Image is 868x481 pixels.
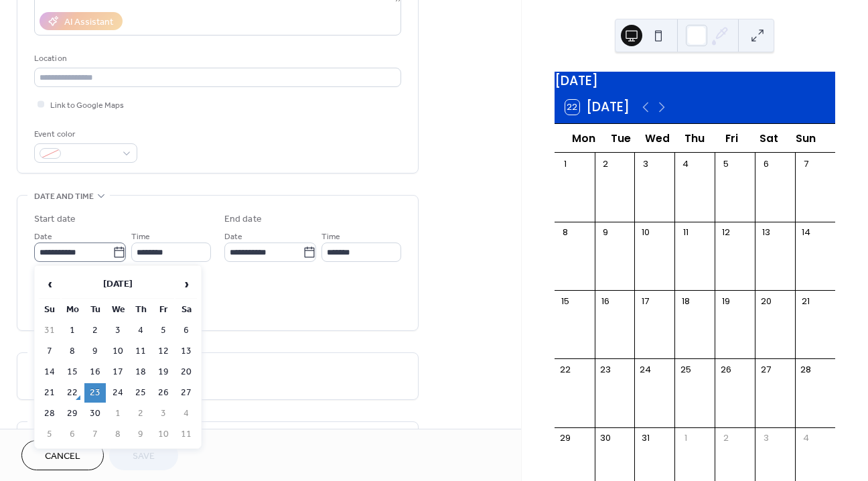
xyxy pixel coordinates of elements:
[676,124,713,153] div: Thu
[175,425,197,444] td: 11
[62,362,83,382] td: 15
[759,364,772,376] div: 27
[800,432,812,444] div: 4
[130,362,151,382] td: 18
[559,432,571,444] div: 29
[599,157,611,169] div: 2
[175,321,197,340] td: 6
[107,321,129,340] td: 3
[640,432,652,444] div: 31
[84,342,106,361] td: 9
[175,404,197,423] td: 4
[224,230,242,244] span: Date
[759,295,772,307] div: 20
[175,362,197,382] td: 20
[800,364,812,376] div: 28
[40,271,60,297] span: ‹
[640,157,652,169] div: 3
[130,342,151,361] td: 11
[84,300,106,320] th: Tu
[565,124,602,153] div: Mon
[107,300,129,320] th: We
[555,72,835,91] div: [DATE]
[84,383,106,403] td: 23
[759,432,772,444] div: 3
[130,321,151,340] td: 4
[680,364,692,376] div: 25
[175,300,197,320] th: Sa
[759,157,772,169] div: 6
[599,226,611,238] div: 9
[62,300,83,320] th: Mo
[62,383,83,403] td: 22
[62,404,83,423] td: 29
[719,157,731,169] div: 5
[639,124,676,153] div: Wed
[130,300,151,320] th: Th
[107,404,129,423] td: 1
[34,212,76,226] div: Start date
[84,362,106,382] td: 16
[680,432,692,444] div: 1
[153,321,174,340] td: 5
[62,342,83,361] td: 8
[107,383,129,403] td: 24
[50,98,124,113] span: Link to Google Maps
[800,295,812,307] div: 21
[21,440,104,470] button: Cancel
[107,425,129,444] td: 8
[599,364,611,376] div: 23
[39,321,60,340] td: 31
[130,425,151,444] td: 9
[45,450,80,464] span: Cancel
[153,362,174,382] td: 19
[131,230,150,244] span: Time
[39,404,60,423] td: 28
[39,300,60,320] th: Su
[84,425,106,444] td: 7
[34,190,94,204] span: Date and time
[130,383,151,403] td: 25
[750,124,787,153] div: Sat
[39,383,60,403] td: 21
[39,425,60,444] td: 5
[561,96,635,118] button: 22[DATE]
[62,321,83,340] td: 1
[759,226,772,238] div: 13
[130,404,151,423] td: 2
[62,270,174,299] th: [DATE]
[599,432,611,444] div: 30
[719,226,731,238] div: 12
[599,295,611,307] div: 16
[559,226,571,238] div: 8
[153,425,174,444] td: 10
[153,404,174,423] td: 3
[800,226,812,238] div: 14
[713,124,750,153] div: Fri
[62,425,83,444] td: 6
[107,362,129,382] td: 17
[680,295,692,307] div: 18
[153,383,174,403] td: 26
[640,295,652,307] div: 17
[84,321,106,340] td: 2
[224,212,262,226] div: End date
[153,300,174,320] th: Fr
[719,432,731,444] div: 2
[321,230,340,244] span: Time
[640,364,652,376] div: 24
[559,157,571,169] div: 1
[175,342,197,361] td: 13
[39,362,60,382] td: 14
[39,342,60,361] td: 7
[680,226,692,238] div: 11
[107,342,129,361] td: 10
[719,295,731,307] div: 19
[176,271,196,297] span: ›
[559,295,571,307] div: 15
[34,127,135,141] div: Event color
[84,404,106,423] td: 30
[680,157,692,169] div: 4
[719,364,731,376] div: 26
